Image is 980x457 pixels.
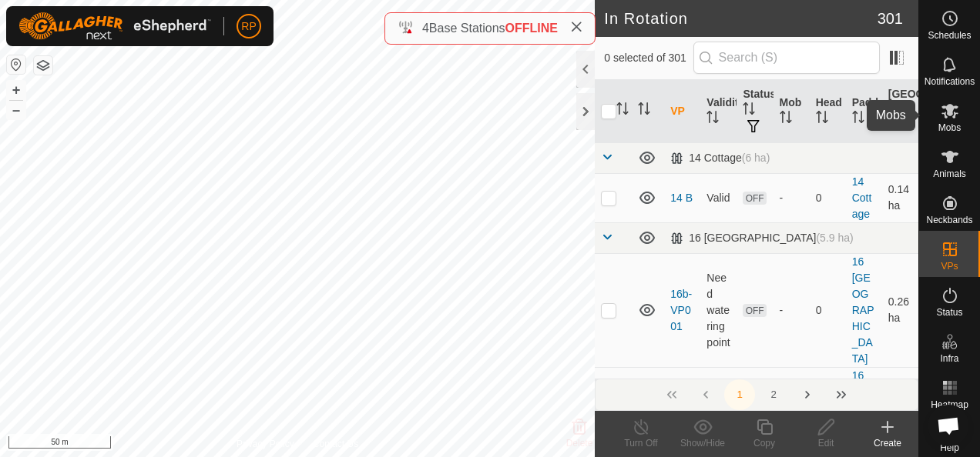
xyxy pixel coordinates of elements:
th: [GEOGRAPHIC_DATA] Area [882,80,918,143]
a: 14 Cottage [852,175,872,220]
p-sorticon: Activate to sort [780,113,792,125]
a: Privacy Policy [237,437,294,451]
p-sorticon: Activate to sort [638,105,650,117]
th: Mob [774,80,810,143]
span: RP [241,18,256,35]
input: Search (S) [693,42,880,74]
button: Reset Map [7,55,25,74]
td: Need watering point [700,253,737,367]
span: Base Stations [429,22,505,35]
p-sorticon: Activate to sort [816,113,828,125]
span: Notifications [925,77,975,86]
span: (5.9 ha) [816,232,853,244]
div: Show/Hide [672,436,733,450]
th: Head [810,80,846,143]
a: 14 B [670,192,693,204]
span: OFF [743,192,766,205]
p-sorticon: Activate to sort [706,113,719,125]
a: Contact Us [313,437,358,451]
div: Copy [733,436,795,450]
div: Turn Off [610,436,672,450]
div: Edit [795,436,857,450]
span: 301 [878,7,903,30]
button: 1 [724,379,755,410]
button: Next Page [792,379,823,410]
span: Help [940,443,959,452]
th: Status [737,80,773,143]
div: - [780,302,804,319]
span: Heatmap [931,400,968,409]
span: Animals [933,169,966,178]
h2: In Rotation [604,9,877,28]
td: 0 [810,253,846,367]
td: 0.14 ha [882,173,918,222]
div: 14 Cottage [670,152,770,165]
span: OFF [743,304,766,317]
p-sorticon: Activate to sort [852,113,864,125]
span: VPs [941,262,958,271]
button: Last Page [826,379,857,410]
td: 0.26 ha [882,253,918,367]
p-sorticon: Activate to sort [888,121,901,133]
button: + [7,81,25,99]
span: 0 selected of 301 [604,50,693,66]
th: VP [664,80,700,143]
img: Gallagher Logo [18,12,211,40]
div: 16 [GEOGRAPHIC_DATA] [670,232,853,245]
div: Create [857,436,918,450]
span: OFFLINE [505,22,558,35]
span: 4 [422,22,429,35]
p-sorticon: Activate to sort [616,105,629,117]
div: - [780,190,804,206]
a: 16b-VP001 [670,288,692,332]
td: Valid [700,173,737,222]
button: 2 [758,379,789,410]
span: Infra [940,354,958,363]
button: – [7,101,25,119]
span: (6 ha) [742,152,770,164]
span: Schedules [928,31,971,40]
td: 0 [810,173,846,222]
span: Mobs [938,123,961,132]
span: Status [936,308,962,317]
button: Map Layers [34,56,52,75]
a: 16 [GEOGRAPHIC_DATA] [852,255,874,365]
div: Open chat [928,405,969,446]
th: Validity [700,80,737,143]
p-sorticon: Activate to sort [743,105,755,117]
span: Neckbands [926,215,972,225]
th: Paddock [846,80,882,143]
